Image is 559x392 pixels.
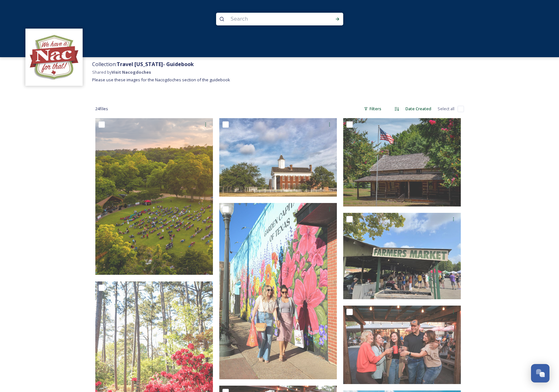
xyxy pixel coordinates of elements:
[92,69,151,75] span: Shared by
[531,364,549,382] button: Open Chat
[117,61,194,68] strong: Travel [US_STATE]- Guidebook
[29,32,79,83] img: images%20%281%29.jpeg
[112,69,151,75] strong: Visit Nacogdoches
[343,306,461,384] img: Fredonia Brewery.JPG
[219,203,337,379] img: Downtown Shopping
[92,61,194,68] span: Collection:
[343,118,461,206] img: Millard's Crossing Historic Village.jpg
[92,77,230,83] span: Please use these images for the Nacogdoches section of the guidebook
[438,106,454,112] span: Select all
[95,118,213,275] img: Festival Park.png
[95,106,108,112] span: 24 file s
[343,213,461,299] img: Farmers Market.jpg
[219,118,337,197] img: Old University Building.jpg
[402,103,434,115] div: Date Created
[228,12,315,26] input: Search
[361,103,385,115] div: Filters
